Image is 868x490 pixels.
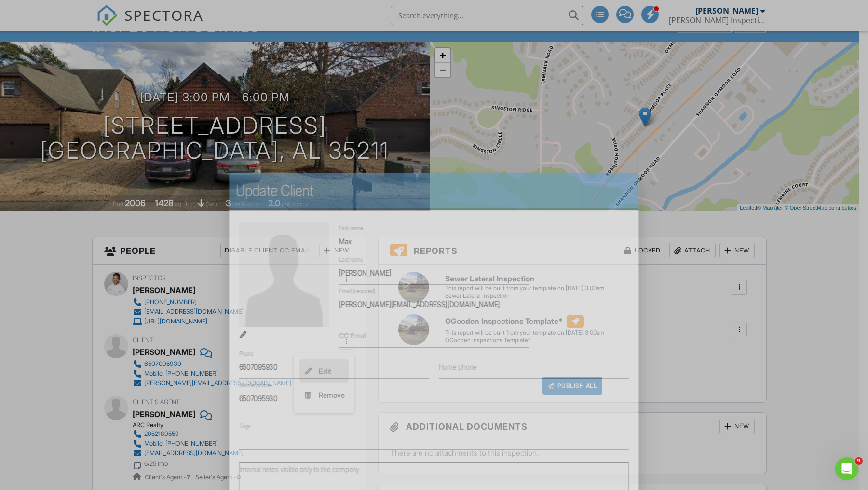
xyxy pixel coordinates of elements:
img: default-user-f0147aede5fd5fa78ca7ade42f37bd4542148d508eef1c3d3ea960f66861d68b.jpg [239,222,329,327]
iframe: Intercom live chat [835,457,858,480]
label: CC Email [339,330,366,341]
label: Mobile phone [239,381,271,390]
label: First name [339,224,364,233]
label: Phone [239,350,254,358]
label: Email (required) [339,287,376,295]
span: 9 [855,457,863,465]
label: Last name [339,255,364,264]
h2: Update Client [236,181,632,200]
label: Tags [239,422,250,430]
label: Internal notes visible only to the company [239,464,360,475]
label: Home phone [439,362,477,372]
